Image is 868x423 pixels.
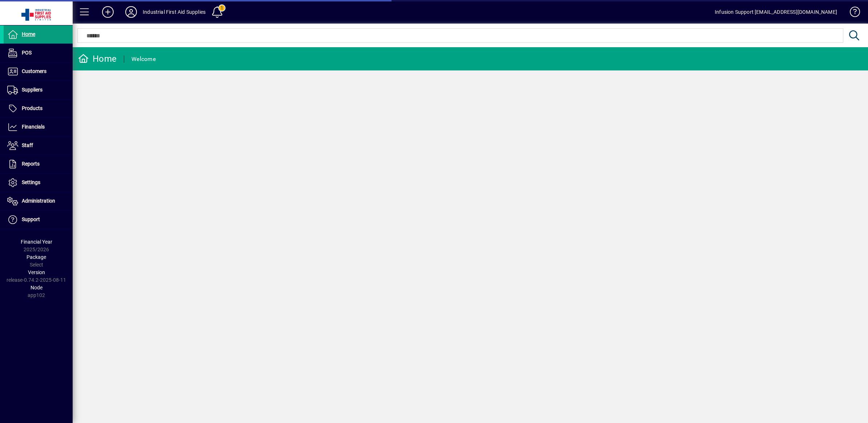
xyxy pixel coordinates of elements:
a: Administration [4,192,73,210]
a: Reports [4,155,73,173]
span: Version [28,269,45,275]
span: Home [22,31,35,37]
button: Profile [119,5,143,19]
span: Reports [22,161,40,167]
div: Infusion Support [EMAIL_ADDRESS][DOMAIN_NAME] [715,6,837,18]
span: Financial Year [21,239,52,245]
span: Staff [22,142,33,148]
span: Node [31,285,42,290]
div: Welcome [131,53,156,65]
a: Financials [4,118,73,136]
a: Settings [4,174,73,192]
span: Customers [22,68,46,74]
div: Home [78,53,117,65]
span: Support [22,216,40,222]
button: Add [96,5,119,19]
a: Support [4,211,73,229]
div: Industrial First Aid Supplies [143,6,206,18]
a: Products [4,99,73,118]
span: Settings [22,179,40,185]
span: Suppliers [22,87,42,93]
span: POS [22,50,32,56]
span: Package [27,254,46,260]
span: Products [22,105,42,111]
span: Administration [22,198,55,204]
a: Staff [4,137,73,155]
a: POS [4,44,73,62]
a: Customers [4,62,73,81]
a: Suppliers [4,81,73,99]
a: Knowledge Base [844,1,859,25]
span: Financials [22,124,45,130]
